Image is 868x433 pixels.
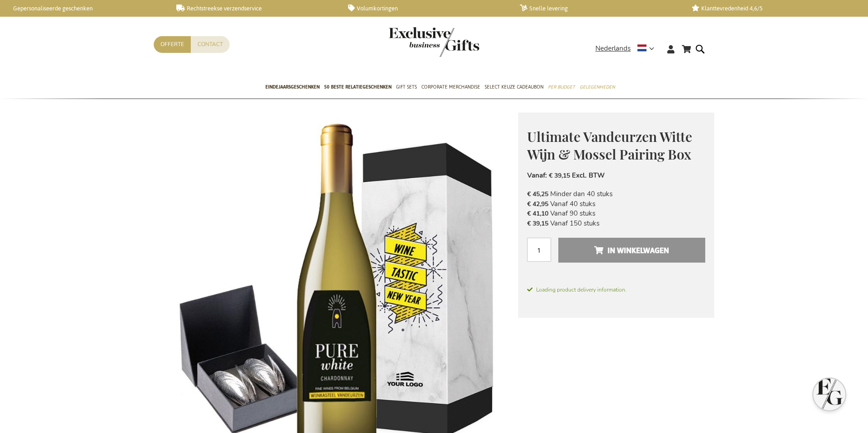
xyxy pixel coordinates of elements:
a: store logo [389,27,434,57]
span: € 39,15 [549,171,570,180]
span: € 45,25 [527,190,548,198]
a: Per Budget [548,76,575,99]
a: 50 beste relatiegeschenken [324,76,392,99]
span: Nederlands [595,43,631,54]
a: Volumkortingen [348,5,505,12]
a: Contact [191,36,230,53]
span: Gelegenheden [580,82,615,92]
a: Gift Sets [396,76,417,99]
span: Per Budget [548,82,575,92]
a: Gelegenheden [580,76,615,99]
li: Vanaf 150 stuks [527,219,705,228]
img: Exclusive Business gifts logo [389,27,479,57]
a: Eindejaarsgeschenken [265,76,320,99]
input: Aantal [527,238,551,262]
a: Corporate Merchandise [421,76,480,99]
li: Vanaf 90 stuks [527,209,705,218]
a: Snelle levering [520,5,677,12]
span: Ultimate Vandeurzen Witte Wijn & Mossel Pairing Box [527,127,692,163]
li: Minder dan 40 stuks [527,189,705,199]
a: Klanttevredenheid 4,6/5 [692,5,849,12]
a: Offerte [154,36,191,53]
span: Vanaf: [527,171,547,180]
a: Rechtstreekse verzendservice [176,5,334,12]
span: Select Keuze Cadeaubon [485,82,543,92]
span: Eindejaarsgeschenken [265,82,320,92]
span: Excl. BTW [572,171,605,180]
a: Select Keuze Cadeaubon [485,76,543,99]
span: € 39,15 [527,219,548,228]
span: 50 beste relatiegeschenken [324,82,392,92]
span: Loading product delivery information. [527,286,705,294]
li: Vanaf 40 stuks [527,199,705,209]
span: Corporate Merchandise [421,82,480,92]
a: Gepersonaliseerde geschenken [5,5,162,12]
span: Gift Sets [396,82,417,92]
span: € 42,95 [527,200,548,208]
span: € 41,10 [527,209,548,218]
